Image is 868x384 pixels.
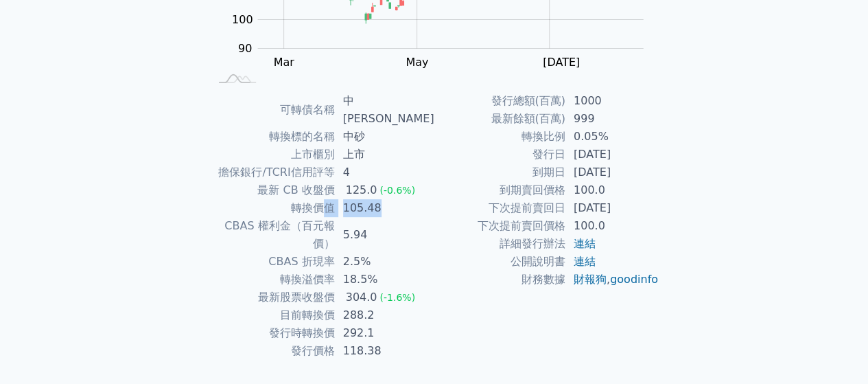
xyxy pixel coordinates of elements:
span: (-1.6%) [379,292,415,303]
td: , [565,271,659,289]
tspan: 100 [232,13,253,26]
td: CBAS 折現率 [209,253,335,271]
td: 中[PERSON_NAME] [335,92,434,128]
td: 轉換比例 [434,128,565,146]
a: 連結 [574,237,596,250]
td: [DATE] [565,146,659,163]
td: 詳細發行辦法 [434,235,565,253]
td: 財務數據 [434,271,565,289]
td: 轉換溢價率 [209,271,335,289]
td: 發行總額(百萬) [434,92,565,110]
td: 發行時轉換價 [209,324,335,342]
td: 上市 [335,146,434,163]
td: 中砂 [335,128,434,146]
tspan: Mar [273,56,294,69]
td: 105.48 [335,199,434,217]
span: (-0.6%) [379,185,415,196]
td: 4 [335,163,434,181]
td: 轉換價值 [209,199,335,217]
iframe: Chat Widget [799,318,868,384]
td: 發行價格 [209,342,335,360]
a: goodinfo [610,273,658,286]
td: 最新 CB 收盤價 [209,181,335,199]
td: 1000 [565,92,659,110]
td: 999 [565,110,659,128]
td: 288.2 [335,306,434,324]
td: 公開說明書 [434,253,565,271]
td: 0.05% [565,128,659,146]
td: 100.0 [565,217,659,235]
td: 轉換標的名稱 [209,128,335,146]
td: 發行日 [434,146,565,163]
div: 125.0 [343,181,380,199]
td: 目前轉換價 [209,306,335,324]
tspan: May [406,56,428,69]
td: 5.94 [335,217,434,253]
td: [DATE] [565,163,659,181]
tspan: [DATE] [543,56,580,69]
td: 100.0 [565,181,659,199]
td: 18.5% [335,271,434,289]
td: [DATE] [565,199,659,217]
td: 最新股票收盤價 [209,289,335,306]
td: 下次提前賣回價格 [434,217,565,235]
td: 上市櫃別 [209,146,335,163]
td: 擔保銀行/TCRI信用評等 [209,163,335,181]
td: 下次提前賣回日 [434,199,565,217]
td: 可轉債名稱 [209,92,335,128]
td: 2.5% [335,253,434,271]
td: 到期賣回價格 [434,181,565,199]
td: 到期日 [434,163,565,181]
a: 財報狗 [574,273,607,286]
div: 聊天小工具 [799,318,868,384]
td: CBAS 權利金（百元報價） [209,217,335,253]
td: 最新餘額(百萬) [434,110,565,128]
div: 304.0 [343,289,380,306]
tspan: 90 [238,42,252,55]
td: 292.1 [335,324,434,342]
a: 連結 [574,255,596,268]
td: 118.38 [335,342,434,360]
